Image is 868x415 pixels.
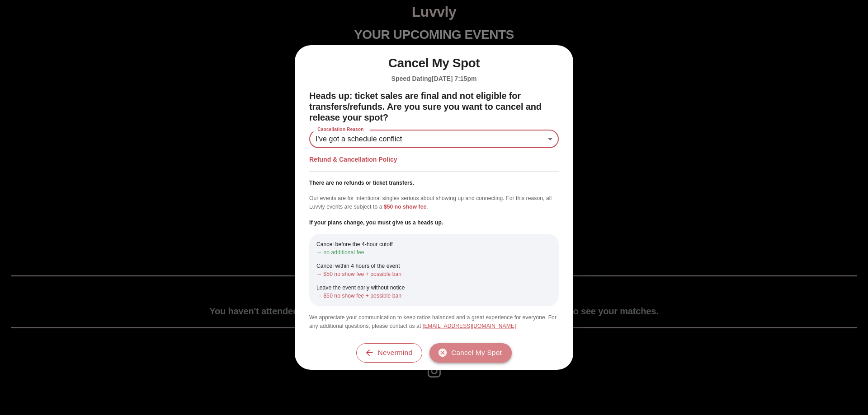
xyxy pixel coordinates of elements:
h5: Refund & Cancellation Policy [309,155,559,164]
p: If your plans change, you must give us a heads up. [309,219,559,227]
p: Cancel within 4 hours of the event [316,262,552,270]
p: → $50 no show fee + possible ban [316,292,552,300]
p: There are no refunds or ticket transfers. [309,179,559,187]
p: Leave the event early without notice [316,284,552,292]
h5: Speed Dating [DATE] 7:15pm [309,75,559,83]
p: → no additional fee [316,248,552,256]
div: I've got a schedule conflict [309,130,559,148]
p: We appreciate your communication to keep ratios balanced and a great experience for everyone. For... [309,313,559,331]
p: Our events are for intentional singles serious about showing up and connecting. For this reason, ... [309,194,559,211]
span: $50 no show fee [384,204,426,210]
a: [EMAIL_ADDRESS][DOMAIN_NAME] [423,323,516,329]
p: Cancel before the 4-hour cutoff [316,240,552,248]
h1: Cancel My Spot [309,56,559,71]
label: Cancellation Reason [313,126,368,133]
button: Cancel My Spot [429,343,512,362]
button: Nevermind [356,343,422,362]
p: → $50 no show fee + possible ban [316,270,552,278]
h2: Heads up: ticket sales are final and not eligible for transfers/refunds. Are you sure you want to... [309,90,559,123]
